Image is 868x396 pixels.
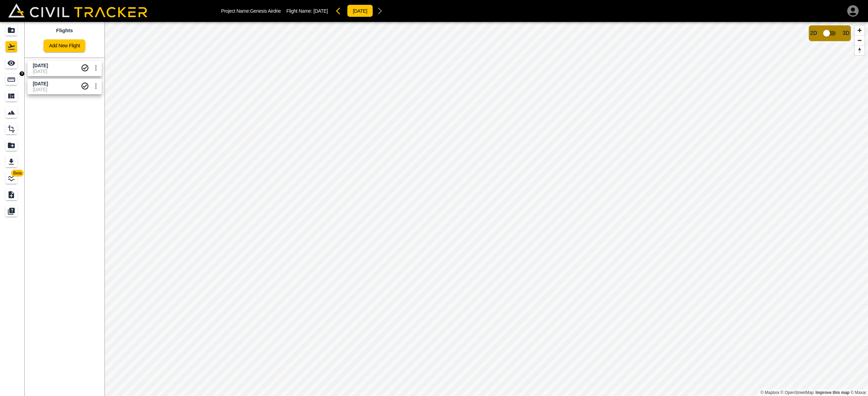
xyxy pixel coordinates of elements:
canvas: Map [104,22,868,396]
p: Flight Name: [286,8,328,14]
span: 3D [843,30,850,36]
p: Project Name: Genesis Airdrie [221,8,281,14]
span: [DATE] [313,8,328,14]
button: Reset bearing to north [855,45,865,55]
img: Civil Tracker [8,3,147,18]
button: Zoom in [855,25,865,35]
a: Maxar [851,390,866,395]
button: [DATE] [347,4,373,17]
a: Map feedback [816,390,850,395]
span: 2D [810,30,817,36]
a: OpenStreetMap [781,390,814,395]
a: Mapbox [760,390,779,395]
button: Zoom out [855,35,865,45]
